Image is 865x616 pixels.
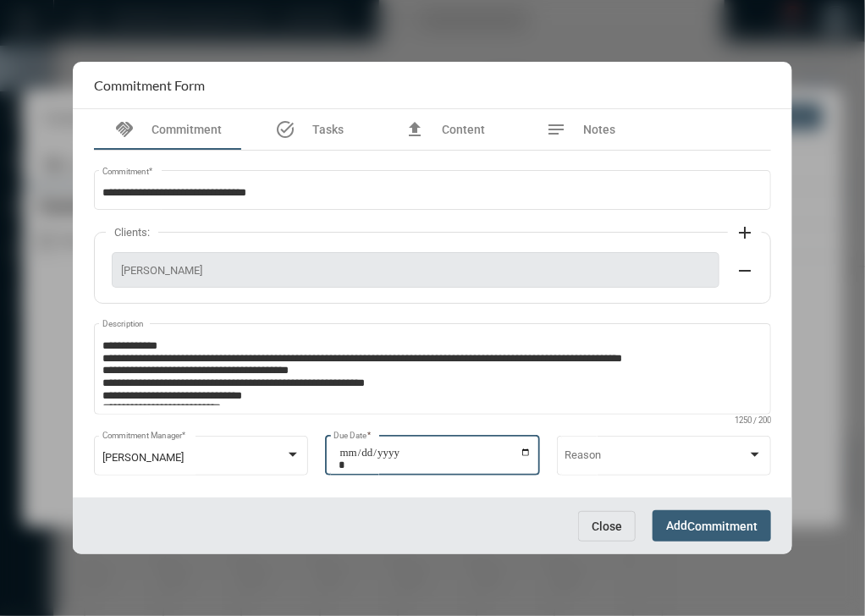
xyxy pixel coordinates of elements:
span: Notes [583,123,615,136]
mat-hint: 1250 / 200 [735,416,771,426]
label: Clients: [106,226,158,239]
span: [PERSON_NAME] [121,264,710,277]
span: Commitment [152,123,222,136]
mat-icon: task_alt [276,119,296,140]
span: Content [443,123,486,136]
span: [PERSON_NAME] [102,451,184,464]
h2: Commitment Form [94,77,205,93]
span: Tasks [313,123,344,136]
mat-icon: add [735,223,755,243]
button: AddCommitment [653,510,771,542]
mat-icon: remove [735,261,755,281]
mat-icon: file_upload [405,119,426,140]
mat-icon: notes [546,119,566,140]
mat-icon: handshake [114,119,135,140]
span: Close [592,520,622,533]
span: Add [666,519,758,532]
span: Commitment [687,520,758,533]
button: Close [578,511,636,542]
